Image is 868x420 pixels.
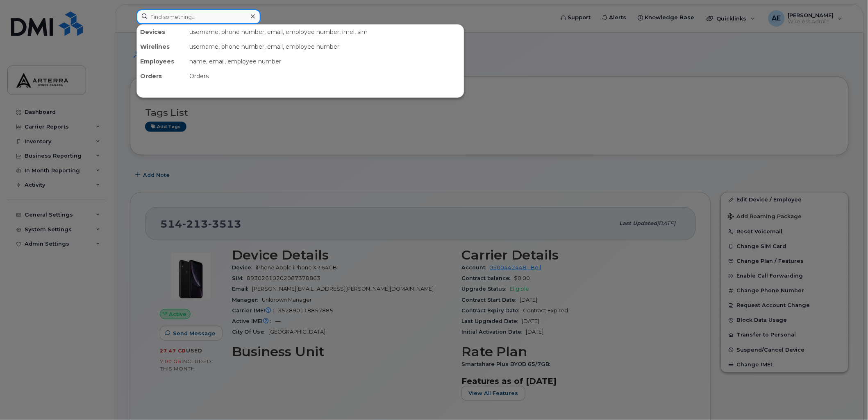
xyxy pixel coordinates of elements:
div: Wirelines [137,39,186,54]
div: name, email, employee number [186,54,464,69]
div: Orders [137,69,186,84]
div: Devices [137,25,186,39]
div: Employees [137,54,186,69]
div: Orders [186,69,464,84]
div: username, phone number, email, employee number, imei, sim [186,25,464,39]
div: username, phone number, email, employee number [186,39,464,54]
